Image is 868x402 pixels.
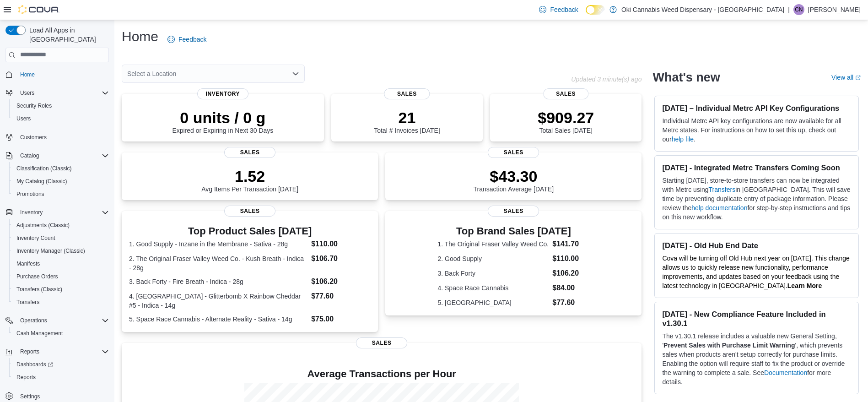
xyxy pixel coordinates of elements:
span: Promotions [13,189,109,200]
span: Security Roles [16,102,52,109]
span: Load All Apps in [GEOGRAPHIC_DATA] [26,26,109,44]
span: Reports [16,346,109,357]
span: My Catalog (Classic) [13,176,109,187]
button: Cash Management [9,327,113,340]
button: Transfers [9,296,113,309]
a: View allExternal link [831,74,861,81]
button: Operations [2,314,113,327]
span: Settings [20,393,40,400]
button: Users [16,87,38,98]
span: Inventory Count [16,234,55,242]
h3: Top Brand Sales [DATE] [437,226,589,237]
h4: Average Transactions per Hour [129,369,634,380]
span: Home [20,71,35,78]
p: 21 [374,109,440,127]
a: Inventory Manager (Classic) [13,245,89,256]
dd: $77.60 [311,291,371,302]
span: Inventory [16,207,109,218]
span: Dashboards [16,361,53,368]
span: Sales [488,206,539,217]
button: Manifests [9,257,113,270]
button: Reports [9,371,113,384]
span: Catalog [20,152,39,159]
a: Dashboards [13,359,57,370]
span: Reports [16,374,36,381]
span: Feedback [178,35,206,44]
span: Operations [16,315,109,326]
button: Purchase Orders [9,270,113,283]
button: Security Roles [9,99,113,112]
span: Sales [488,147,539,158]
button: Inventory Count [9,232,113,244]
div: Total # Invoices [DATE] [374,109,440,134]
span: Classification (Classic) [13,163,109,174]
dd: $77.60 [552,297,589,308]
span: Reports [13,372,109,383]
span: Sales [224,206,275,217]
dt: 5. Space Race Cannabis - Alternate Reality - Sativa - 14g [129,315,307,324]
button: My Catalog (Classic) [9,175,113,188]
h1: Home [122,27,158,46]
span: Users [16,87,109,98]
span: Transfers (Classic) [16,286,62,293]
dt: 5. [GEOGRAPHIC_DATA] [437,298,549,307]
button: Classification (Classic) [9,162,113,175]
a: Promotions [13,189,48,200]
span: Purchase Orders [16,273,58,280]
dt: 4. [GEOGRAPHIC_DATA] - Glitterbomb X Rainbow Cheddar #5 - Indica - 14g [129,292,307,310]
span: Manifests [16,260,40,267]
span: Transfers (Classic) [13,284,109,295]
span: Promotions [16,190,44,198]
a: Adjustments (Classic) [13,220,73,231]
span: Dashboards [13,359,109,370]
div: Chyenne Nicol [793,4,804,15]
a: Reports [13,372,39,383]
span: Reports [20,348,39,355]
button: Operations [16,315,51,326]
h3: [DATE] - New Compliance Feature Included in v1.30.1 [662,310,851,328]
button: Adjustments (Classic) [9,219,113,232]
h2: What's new [652,70,720,85]
dt: 3. Back Forty [437,269,549,278]
a: Feedback [535,0,582,19]
span: Customers [16,131,109,143]
p: The v1.30.1 release includes a valuable new General Setting, ' ', which prevents sales when produ... [662,331,851,386]
dd: $110.00 [311,239,371,250]
span: Users [16,115,31,122]
button: Users [9,112,113,125]
button: Catalog [2,149,113,162]
a: help documentation [691,204,747,212]
span: Inventory Manager (Classic) [13,245,109,256]
dt: 4. Space Race Cannabis [437,283,549,293]
p: | [788,4,790,15]
button: Users [2,87,113,99]
dd: $106.70 [311,253,371,264]
h3: [DATE] – Individual Metrc API Key Configurations [662,103,851,113]
button: Catalog [16,150,43,161]
p: Oki Cannabis Weed Dispensary - [GEOGRAPHIC_DATA] [621,4,784,15]
dt: 3. Back Forty - Fire Breath - Indica - 28g [129,277,307,286]
span: Inventory [197,88,248,99]
div: Expired or Expiring in Next 30 Days [172,109,273,134]
a: Inventory Count [13,233,59,244]
strong: Prevent Sales with Purchase Limit Warning [663,342,795,349]
dd: $110.00 [552,253,589,264]
a: Learn More [787,282,822,289]
p: Individual Metrc API key configurations are now available for all Metrc states. For instructions ... [662,116,851,144]
button: Inventory Manager (Classic) [9,244,113,257]
span: Inventory [20,209,43,216]
span: Purchase Orders [13,271,109,282]
dd: $106.20 [311,276,371,287]
input: Dark Mode [586,5,605,15]
svg: External link [855,75,861,81]
p: Updated 3 minute(s) ago [571,76,642,83]
a: Security Roles [13,100,55,111]
span: CN [795,4,803,15]
dd: $106.20 [552,268,589,279]
h3: [DATE] - Old Hub End Date [662,241,851,250]
button: Home [2,68,113,81]
a: help file [672,136,694,143]
span: Sales [356,337,407,348]
span: Transfers [16,299,39,306]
